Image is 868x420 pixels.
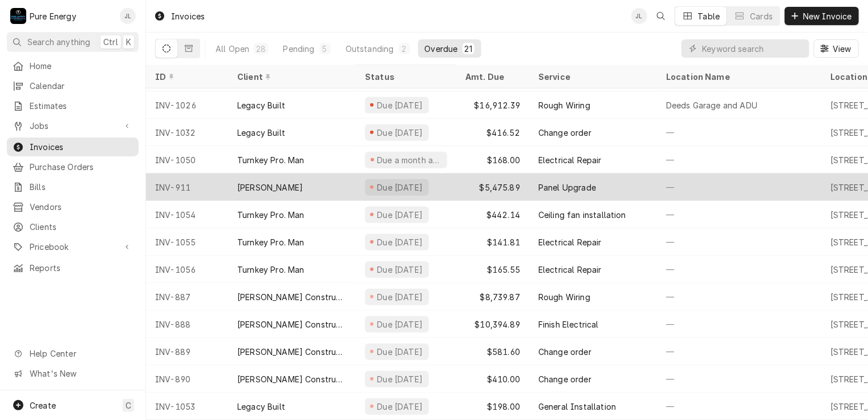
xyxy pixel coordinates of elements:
div: [PERSON_NAME] [237,181,303,193]
div: — [657,283,821,310]
span: Clients [30,221,133,233]
a: Home [7,56,139,75]
a: Go to Help Center [7,344,139,363]
button: Open search [652,7,670,25]
div: INV-1050 [146,146,228,173]
div: Due [DATE] [376,401,424,413]
div: INV-1026 [146,91,228,119]
div: 21 [465,43,472,55]
div: — [657,393,821,420]
div: Due [DATE] [376,373,424,385]
div: Cards [750,10,773,22]
input: Keyword search [702,39,804,58]
button: New Invoice [785,7,859,25]
div: Due [DATE] [376,264,424,276]
div: Client [237,71,344,83]
div: — [657,173,821,201]
div: INV-1056 [146,256,228,283]
a: Invoices [7,138,139,156]
div: Rough Wiring [538,99,590,111]
div: INV-1053 [146,393,228,420]
div: $141.81 [456,228,529,256]
div: Service [538,71,646,83]
div: Change order [538,346,591,358]
div: $581.60 [456,338,529,365]
div: INV-887 [146,283,228,310]
div: Status [365,71,445,83]
div: Deeds Garage and ADU [666,99,757,111]
div: [PERSON_NAME] Construction [237,373,347,385]
div: Due [DATE] [376,346,424,358]
div: Pure Energy [30,10,76,22]
div: Turnkey Pro. Man [237,236,305,248]
a: Purchase Orders [7,157,139,176]
div: — [657,228,821,256]
div: Electrical Repair [538,236,602,248]
div: All Open [216,43,249,55]
div: JL [631,8,647,24]
div: Turnkey Pro. Man [237,154,305,166]
div: $168.00 [456,146,529,173]
div: $16,912.39 [456,91,529,119]
div: Overdue [425,43,458,55]
div: Turnkey Pro. Man [237,209,305,221]
div: — [657,365,821,393]
div: Due [DATE] [376,318,424,330]
div: P [10,8,26,24]
div: $410.00 [456,365,529,393]
span: Create [30,401,56,410]
div: INV-1032 [146,119,228,146]
button: Search anythingCtrlK [7,32,139,52]
div: — [657,256,821,283]
span: Ctrl [103,36,118,48]
a: Reports [7,259,139,277]
div: Due [DATE] [376,209,424,221]
div: Legacy Built [237,401,285,413]
div: $5,475.89 [456,173,529,201]
div: ID [155,71,217,83]
div: INV-889 [146,338,228,365]
div: [PERSON_NAME] Construction [237,346,347,358]
div: Legacy Built [237,99,285,111]
div: Due [DATE] [376,181,424,193]
div: Pure Energy's Avatar [10,8,26,24]
div: Due a month ago [376,154,443,166]
div: — [657,201,821,228]
div: — [657,146,821,173]
div: INV-890 [146,365,228,393]
div: Ceiling fan installation [538,209,626,221]
span: K [126,36,131,48]
span: Calendar [30,80,133,92]
div: INV-911 [146,173,228,201]
div: Panel Upgrade [538,181,596,193]
span: Invoices [30,141,133,153]
span: New Invoice [801,10,854,22]
div: James Linnenkamp's Avatar [120,8,136,24]
span: Home [30,60,133,72]
span: Reports [30,262,133,274]
div: Pending [283,43,315,55]
div: Finish Electrical [538,318,599,330]
div: — [657,338,821,365]
a: Bills [7,177,139,196]
div: Rough Wiring [538,291,590,303]
div: Location Name [666,71,810,83]
a: Go to Pricebook [7,237,139,256]
div: INV-888 [146,310,228,338]
div: JL [120,8,136,24]
a: Calendar [7,76,139,95]
div: $416.52 [456,119,529,146]
div: Legacy Built [237,127,285,139]
div: $165.55 [456,256,529,283]
span: Bills [30,181,133,193]
div: Due [DATE] [376,236,424,248]
div: Electrical Repair [538,154,602,166]
div: General Installation [538,401,616,413]
div: INV-1055 [146,228,228,256]
div: Change order [538,373,591,385]
div: James Linnenkamp's Avatar [631,8,647,24]
div: [PERSON_NAME] Construction [237,291,347,303]
div: Outstanding [346,43,394,55]
span: What's New [30,367,132,379]
span: Search anything [27,36,90,48]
